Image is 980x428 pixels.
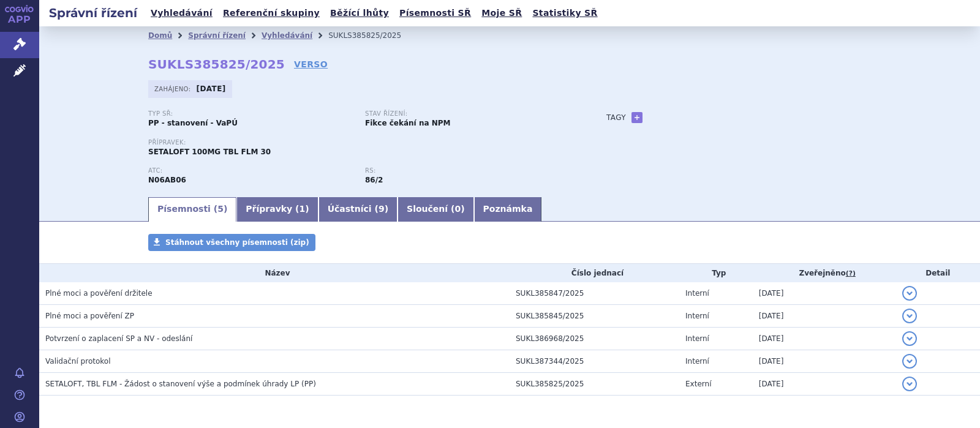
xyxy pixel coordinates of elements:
[148,176,186,184] strong: SERTRALIN
[685,289,709,298] span: Interní
[529,5,601,21] a: Statistiky SŘ
[753,282,896,305] td: [DATE]
[188,31,246,40] a: Správní řízení
[236,197,318,222] a: Přípravky (1)
[510,328,679,350] td: SUKL386968/2025
[454,204,461,214] span: 0
[39,264,510,282] th: Název
[365,176,383,184] strong: antidepresiva, selektivní inhibitory reuptake monoaminů působící na jeden transmiterový systém (S...
[902,331,917,346] button: detail
[148,167,353,175] p: ATC:
[396,5,475,21] a: Písemnosti SŘ
[902,309,917,323] button: detail
[45,334,192,343] span: Potvrzení o zaplacení SP a NV - odeslání
[45,312,134,320] span: Plné moci a pověření ZP
[398,197,473,222] a: Sloučení (0)
[753,350,896,373] td: [DATE]
[631,112,643,123] a: +
[510,350,679,373] td: SUKL387344/2025
[753,264,896,282] th: Zveřejněno
[510,373,679,396] td: SUKL385825/2025
[217,204,224,214] span: 5
[45,357,111,366] span: Validační protokol
[165,238,309,247] span: Stáhnout všechny písemnosti (zip)
[896,264,980,282] th: Detail
[148,148,271,156] span: SETALOFT 100MG TBL FLM 30
[219,5,323,21] a: Referenční skupiny
[474,197,542,222] a: Poznámka
[39,4,147,21] h2: Správní řízení
[318,197,398,222] a: Účastníci (9)
[365,119,450,127] strong: Fikce čekání na NPM
[753,373,896,396] td: [DATE]
[294,58,328,70] a: VERSO
[262,31,312,40] a: Vyhledávání
[902,286,917,301] button: detail
[510,282,679,305] td: SUKL385847/2025
[45,289,153,298] span: Plné moci a pověření držitele
[45,380,316,388] span: SETALOFT, TBL FLM - Žádost o stanovení výše a podmínek úhrady LP (PP)
[902,354,917,369] button: detail
[148,119,238,127] strong: PP - stanovení - VaPÚ
[365,110,570,118] p: Stav řízení:
[326,5,393,21] a: Běžící lhůty
[685,380,711,388] span: Externí
[510,305,679,328] td: SUKL385845/2025
[902,377,917,391] button: detail
[148,234,315,251] a: Stáhnout všechny písemnosti (zip)
[148,57,285,72] strong: SUKLS385825/2025
[365,167,570,175] p: RS:
[846,269,856,278] abbr: (?)
[379,204,385,214] span: 9
[685,312,709,320] span: Interní
[753,305,896,328] td: [DATE]
[148,31,172,40] a: Domů
[510,264,679,282] th: Číslo jednací
[328,26,417,45] li: SUKLS385825/2025
[147,5,216,21] a: Vyhledávání
[197,84,226,93] strong: [DATE]
[685,334,709,343] span: Interní
[478,5,526,21] a: Moje SŘ
[685,357,709,366] span: Interní
[148,139,582,146] p: Přípravek:
[753,328,896,350] td: [DATE]
[154,84,193,94] span: Zahájeno:
[606,110,626,125] h3: Tagy
[148,197,236,222] a: Písemnosti (5)
[300,204,306,214] span: 1
[148,110,353,118] p: Typ SŘ:
[679,264,753,282] th: Typ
